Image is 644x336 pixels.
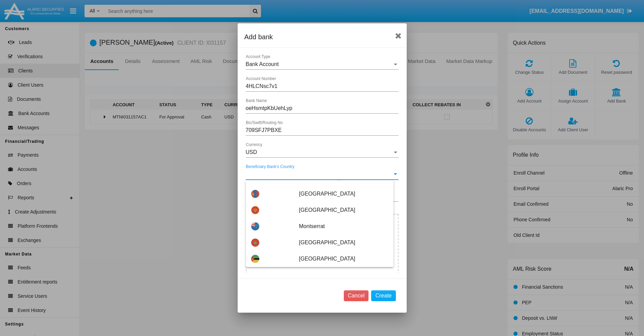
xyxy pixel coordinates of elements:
span: [GEOGRAPHIC_DATA] [299,251,388,267]
span: [GEOGRAPHIC_DATA] [299,234,388,251]
span: USD [246,149,257,155]
span: Montserrat [299,218,388,234]
span: [GEOGRAPHIC_DATA] [299,186,388,202]
div: Add bank [244,31,400,42]
button: Create [371,290,396,301]
span: [GEOGRAPHIC_DATA] [299,202,388,218]
button: Cancel [344,290,369,301]
span: Bank Account [246,61,279,67]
